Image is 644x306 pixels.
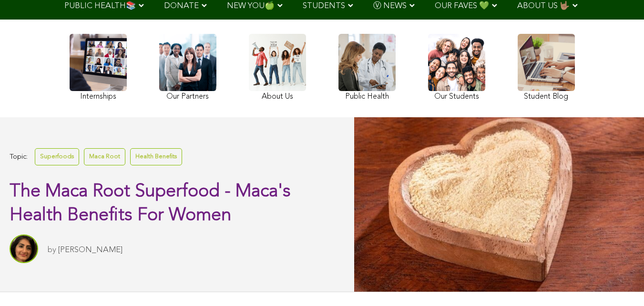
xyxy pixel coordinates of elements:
span: Ⓥ NEWS [373,2,407,10]
span: PUBLIC HEALTH📚 [64,2,136,10]
span: Topic: [10,151,28,163]
a: Health Benefits [130,148,182,165]
span: ABOUT US 🤟🏽 [517,2,570,10]
a: Maca Root [84,148,125,165]
span: NEW YOU🍏 [227,2,275,10]
img: Sitara Darvish [10,235,38,263]
a: Superfoods [35,148,79,165]
span: The Maca Root Superfood - Maca's Health Benefits For Women [10,183,291,224]
iframe: Chat Widget [596,260,644,306]
span: STUDENTS [303,2,345,10]
span: DONATE [164,2,199,10]
span: OUR FAVES 💚 [435,2,489,10]
a: [PERSON_NAME] [58,246,123,254]
span: by [48,246,56,254]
